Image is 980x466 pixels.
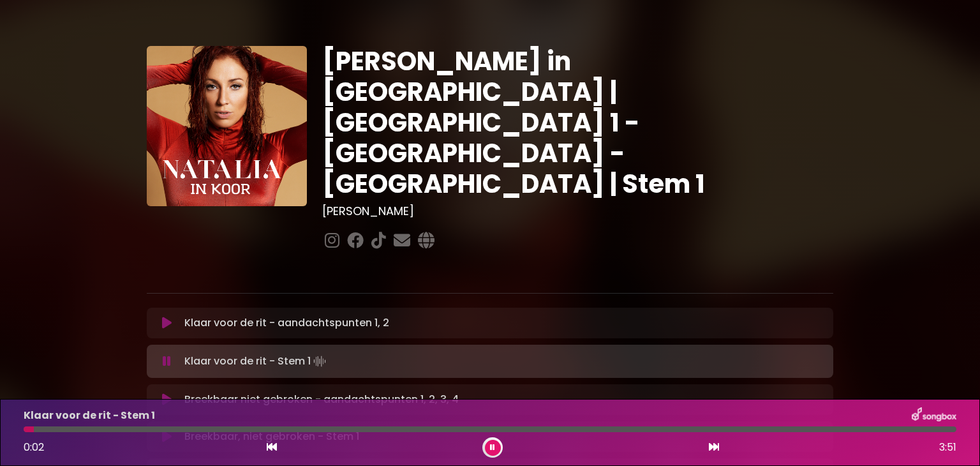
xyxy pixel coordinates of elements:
[184,315,389,330] font: Klaar voor de rit - aandachtspunten 1, 2
[912,407,956,424] img: songbox-logo-white.png
[24,408,155,423] font: Klaar voor de rit - Stem 1
[24,440,44,455] span: 0:02
[311,352,329,370] img: waveform4.gif
[184,354,311,368] font: Klaar voor de rit - Stem 1
[939,440,956,455] font: 3:51
[147,46,307,206] img: YTVS25JmS9CLUqXqkEhs
[184,392,459,407] font: Breekbaar niet gebroken - aandachtspunten 1, 2, 3, 4
[322,203,414,219] font: [PERSON_NAME]
[322,43,705,202] font: [PERSON_NAME] in [GEOGRAPHIC_DATA] | [GEOGRAPHIC_DATA] 1 - [GEOGRAPHIC_DATA] - [GEOGRAPHIC_DATA] ...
